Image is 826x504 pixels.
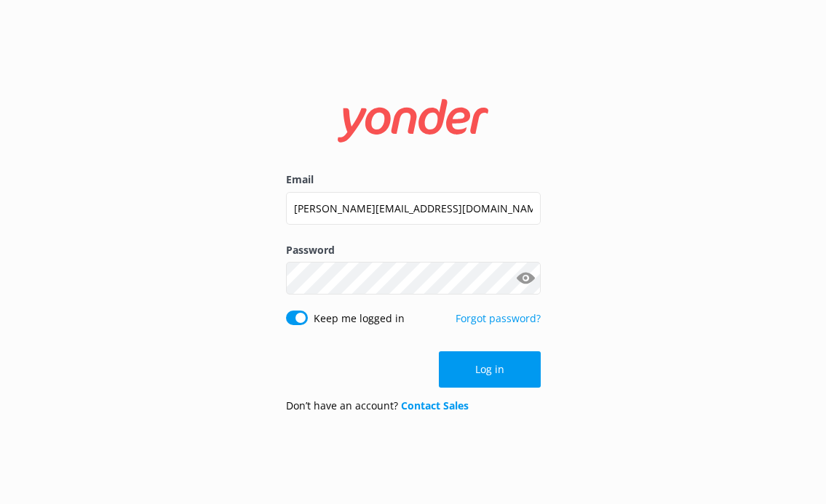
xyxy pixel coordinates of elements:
button: Show password [512,264,541,293]
a: Forgot password? [456,311,541,325]
label: Email [286,172,541,188]
button: Log in [439,351,541,388]
label: Password [286,242,541,258]
a: Contact Sales [401,399,469,412]
label: Keep me logged in [314,311,405,327]
p: Don’t have an account? [286,398,469,414]
input: user@emailaddress.com [286,192,541,225]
